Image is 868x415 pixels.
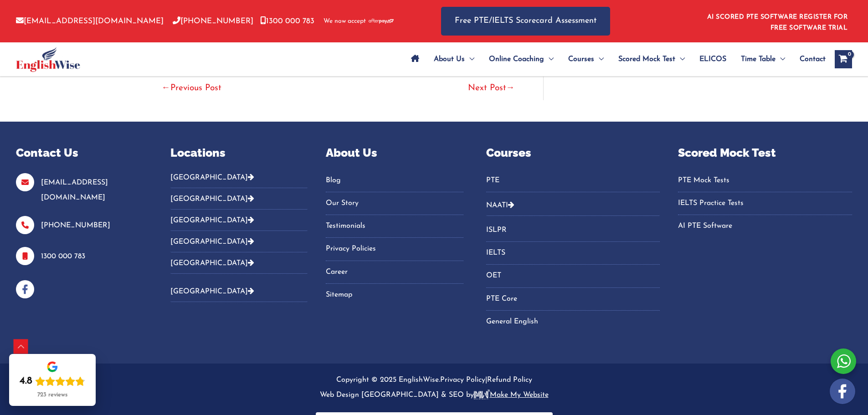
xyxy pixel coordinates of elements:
aside: Footer Widget 3 [326,144,463,314]
a: 1300 000 783 [41,253,85,260]
div: 723 reviews [37,391,67,399]
a: Refund Policy [487,376,532,384]
p: About Us [326,144,463,162]
a: Privacy Policies [326,241,463,256]
a: NAATI [486,202,508,209]
a: [EMAIL_ADDRESS][DOMAIN_NAME] [16,17,164,25]
img: facebook-blue-icons.png [16,280,34,298]
a: Free PTE/IELTS Scorecard Assessment [441,7,610,36]
a: [PHONE_NUMBER] [173,17,253,25]
button: [GEOGRAPHIC_DATA] [170,281,308,302]
a: IELTS [486,246,660,261]
a: OET [486,268,660,283]
p: Locations [170,144,308,162]
a: PTE [486,173,660,188]
div: 4.8 [20,375,32,388]
p: Scored Mock Test [678,144,852,162]
a: Time TableMenu Toggle [734,43,792,75]
div: Rating: 4.8 out of 5 [20,375,85,388]
a: Contact [792,43,826,75]
p: Copyright © 2025 EnglishWise. | [16,373,852,403]
a: ISLPR [486,223,660,238]
span: Online Coaching [489,43,544,75]
span: ← [162,84,170,92]
p: Courses [486,144,660,162]
a: Testimonials [326,219,463,234]
button: [GEOGRAPHIC_DATA] [170,252,308,274]
p: Contact Us [16,144,148,162]
a: ELICOS [692,43,734,75]
a: CoursesMenu Toggle [561,43,611,75]
span: Scored Mock Test [618,43,675,75]
button: [GEOGRAPHIC_DATA] [170,173,308,188]
a: Online CoachingMenu Toggle [482,43,561,75]
img: Afterpay-Logo [369,19,394,24]
a: AI PTE Software [678,219,852,234]
span: Courses [568,43,594,75]
u: Make My Website [474,391,549,399]
span: Menu Toggle [465,43,474,75]
a: View Shopping Cart, empty [835,50,852,68]
nav: Menu [486,223,660,329]
span: ELICOS [699,43,726,75]
a: 1300 000 783 [260,17,314,25]
nav: Menu [678,173,852,234]
a: Previous Post [162,79,221,99]
a: Sitemap [326,287,463,302]
a: IELTS Practice Tests [678,196,852,211]
nav: Site Navigation: Main Menu [404,43,826,75]
nav: Post navigation [161,60,516,100]
a: AI SCORED PTE SOFTWARE REGISTER FOR FREE SOFTWARE TRIAL [707,14,848,31]
span: About Us [434,43,465,75]
span: Menu Toggle [594,43,604,75]
img: white-facebook.png [830,379,855,404]
a: [GEOGRAPHIC_DATA] [170,288,254,295]
nav: Menu [326,173,463,303]
span: Menu Toggle [544,43,554,75]
img: cropped-ew-logo [16,47,80,72]
span: Menu Toggle [675,43,685,75]
a: PTE Core [486,292,660,307]
button: NAATI [486,195,660,216]
aside: Footer Widget 1 [16,144,148,298]
a: [PHONE_NUMBER] [41,222,110,229]
aside: Header Widget 1 [702,6,852,36]
a: About UsMenu Toggle [426,43,482,75]
a: Privacy Policy [440,376,485,384]
a: PTE Mock Tests [678,173,852,188]
span: We now accept [324,17,366,26]
a: Scored Mock TestMenu Toggle [611,43,692,75]
a: Career [326,265,463,280]
a: [EMAIL_ADDRESS][DOMAIN_NAME] [41,179,108,201]
a: Our Story [326,196,463,211]
a: Blog [326,173,463,188]
aside: Footer Widget 4 [486,144,660,341]
span: Time Table [741,43,776,75]
span: Menu Toggle [776,43,785,75]
a: Web Design [GEOGRAPHIC_DATA] & SEO bymake-logoMake My Website [320,391,549,399]
span: Contact [800,43,826,75]
img: make-logo [474,389,490,400]
a: General English [486,314,660,329]
a: [GEOGRAPHIC_DATA] [170,260,254,267]
a: Next Post [468,79,515,99]
button: [GEOGRAPHIC_DATA] [170,188,308,210]
aside: Footer Widget 2 [170,144,308,309]
nav: Menu [486,173,660,192]
button: [GEOGRAPHIC_DATA] [170,231,308,252]
span: → [506,84,515,92]
button: [GEOGRAPHIC_DATA] [170,210,308,231]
